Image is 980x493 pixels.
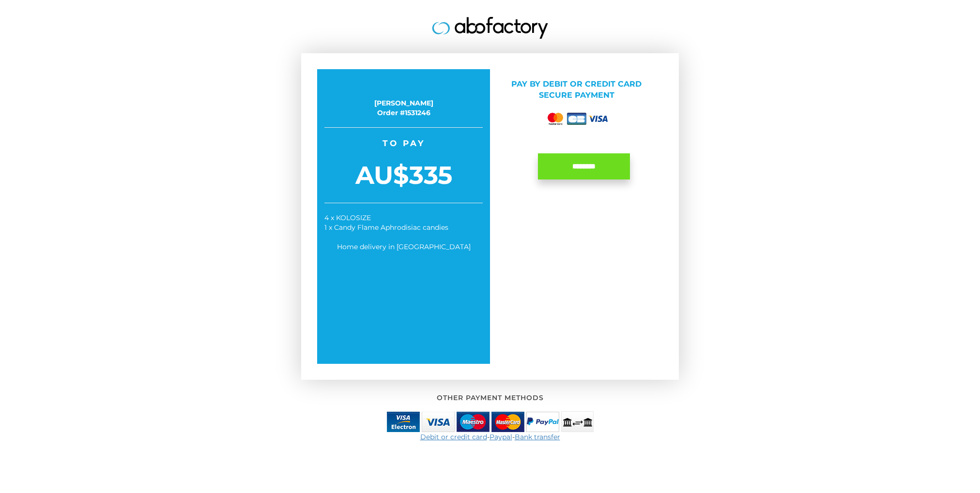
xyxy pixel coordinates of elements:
h2: Other payment methods [214,394,766,402]
div: Home delivery in [GEOGRAPHIC_DATA] [324,242,483,252]
img: bank_transfer-small.png [561,411,594,432]
a: Paypal [490,433,512,441]
span: To pay [324,137,483,149]
img: cb.png [567,113,586,125]
a: Debit or credit card [420,433,487,441]
div: [PERSON_NAME] [324,98,483,108]
img: visa.jpg [422,412,455,432]
p: Pay by Debit or credit card [497,79,656,101]
img: mastercard.jpg [491,412,524,432]
div: Order #1531246 [324,108,483,118]
div: - - [207,432,773,442]
img: mastercard.png [546,111,565,127]
span: Secure payment [539,90,614,100]
div: 4 x KOLOSIZE 1 x Candy Flame Aphrodisiac candies [324,213,483,232]
img: visa-electron.jpg [387,412,420,432]
img: maestro.jpg [457,412,490,432]
a: Bank transfer [515,433,560,441]
span: AU$335 [324,158,483,193]
img: logo.jpg [432,17,548,39]
img: visa.png [588,116,608,122]
img: paypal-small.png [526,412,559,432]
